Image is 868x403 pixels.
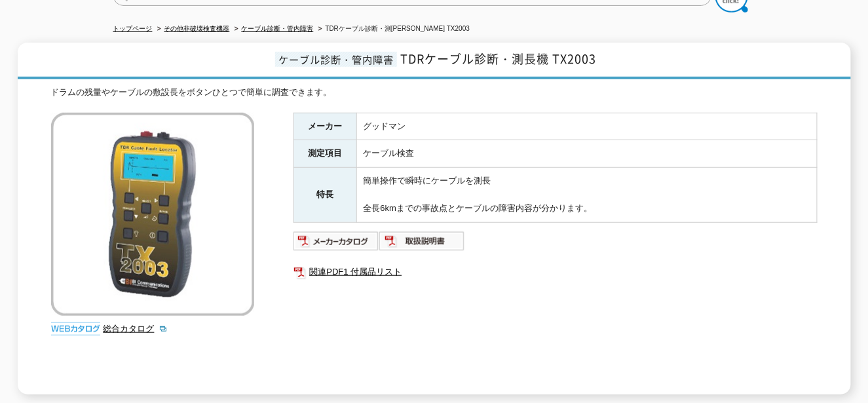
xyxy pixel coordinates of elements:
[356,113,817,140] td: グッドマン
[293,140,356,168] th: 測定項目
[293,263,818,280] a: 関連PDF1 付属品リスト
[104,324,168,334] a: 総合カタログ
[379,231,465,252] img: 取扱説明書
[316,22,470,36] li: TDRケーブル診断・測[PERSON_NAME] TX2003
[51,322,100,336] img: webカタログ
[275,52,397,67] span: ケーブル診断・管内障害
[51,86,818,100] div: ドラムの残量やケーブルの敷設長をボタンひとつで簡単に調査できます。
[356,140,817,168] td: ケーブル検査
[293,231,379,252] img: メーカーカタログ
[293,113,356,140] th: メーカー
[242,25,314,32] a: ケーブル診断・管内障害
[51,113,254,316] img: TDRケーブル診断・測長機 TX2003
[293,168,356,222] th: 特長
[113,25,153,32] a: トップページ
[356,168,817,222] td: 簡単操作で瞬時にケーブルを測長 全長6kmまでの事故点とケーブルの障害内容が分かります。
[164,25,230,32] a: その他非破壊検査機器
[293,239,379,249] a: メーカーカタログ
[379,239,465,249] a: 取扱説明書
[400,50,596,67] span: TDRケーブル診断・測長機 TX2003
